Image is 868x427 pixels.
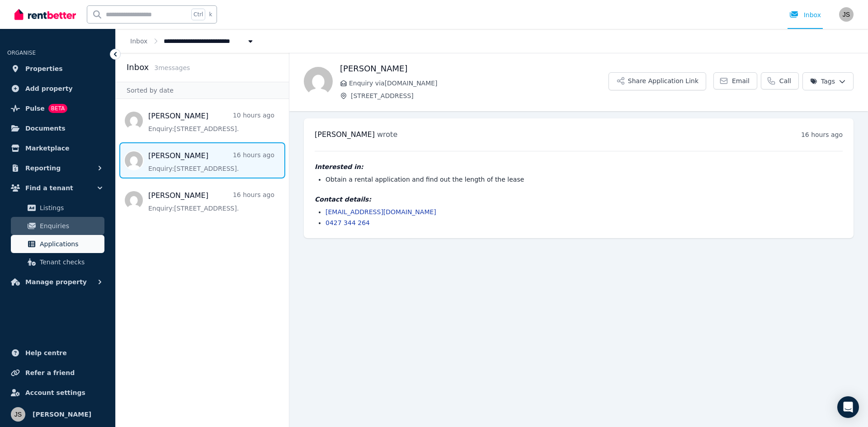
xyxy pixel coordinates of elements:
img: Taylor Collins [304,67,333,96]
span: [PERSON_NAME] [33,409,91,420]
a: Call [761,72,799,89]
h4: Contact details: [315,195,843,204]
a: [EMAIL_ADDRESS][DOMAIN_NAME] [325,208,436,216]
button: Manage property [7,273,108,291]
img: Jacqueline Souza [839,7,854,22]
span: Reporting [25,163,61,174]
time: 16 hours ago [801,131,843,138]
span: ORGANISE [7,50,36,56]
span: wrote [377,130,397,139]
a: Help centre [7,344,108,362]
span: [PERSON_NAME] [315,130,375,139]
button: Reporting [7,159,108,177]
span: Listings [40,202,101,213]
span: 3 message s [154,64,190,71]
a: 0427 344 264 [325,219,370,226]
a: Applications [11,235,104,253]
button: Tags [802,72,854,90]
a: Documents [7,119,108,137]
nav: Message list [116,99,289,222]
a: Properties [7,60,108,78]
a: Marketplace [7,139,108,157]
button: Find a tenant [7,179,108,197]
span: Refer a friend [25,367,75,378]
a: PulseBETA [7,99,108,117]
span: Account settings [25,387,85,398]
span: Manage property [25,277,87,287]
span: Find a tenant [25,183,73,193]
h2: Inbox [127,61,149,74]
span: Enquiry via [DOMAIN_NAME] [349,79,609,88]
img: Jacqueline Souza [11,407,25,422]
span: Documents [25,123,66,134]
a: Inbox [130,38,147,45]
a: Enquiries [11,217,104,235]
a: [PERSON_NAME]16 hours agoEnquiry:[STREET_ADDRESS]. [148,190,274,213]
span: Call [779,76,791,85]
span: BETA [48,104,67,113]
a: Refer a friend [7,364,108,382]
span: Add property [25,83,73,94]
span: Email [732,76,750,85]
a: Account settings [7,384,108,402]
span: Enquiries [40,221,101,231]
div: Inbox [789,10,821,19]
li: Obtain a rental application and find out the length of the lease [325,175,843,184]
h4: Interested in: [315,162,843,171]
span: Applications [40,239,101,249]
a: Listings [11,199,104,217]
span: k [209,11,212,18]
a: [PERSON_NAME]10 hours agoEnquiry:[STREET_ADDRESS]. [148,111,274,133]
span: Tenant checks [40,257,101,267]
h1: [PERSON_NAME] [340,62,609,75]
nav: Breadcrumb [116,29,269,53]
a: Add property [7,80,108,98]
a: [PERSON_NAME]16 hours agoEnquiry:[STREET_ADDRESS]. [148,150,274,173]
a: Email [713,72,757,89]
span: Ctrl [191,9,205,20]
div: Sorted by date [116,82,289,99]
a: Tenant checks [11,253,104,271]
span: Help centre [25,347,67,358]
span: Tags [810,77,835,86]
span: [STREET_ADDRESS] [351,91,609,100]
div: Open Intercom Messenger [837,396,859,418]
button: Share Application Link [609,72,706,90]
span: Properties [25,63,63,74]
span: Marketplace [25,143,69,154]
span: Pulse [25,103,45,114]
img: RentBetter [14,8,76,21]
